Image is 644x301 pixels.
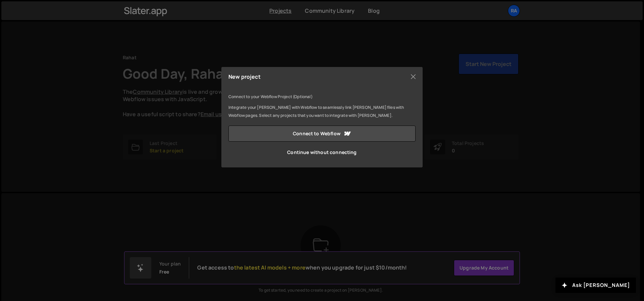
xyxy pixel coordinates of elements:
button: Close [408,72,418,82]
p: Integrate your [PERSON_NAME] with Webflow to seamlessly link [PERSON_NAME] files with Webflow pag... [228,103,416,120]
h5: New project [228,74,261,79]
button: Ask [PERSON_NAME] [555,278,636,293]
p: Connect to your Webflow Project (Optional) [228,93,416,101]
a: Connect to Webflow [228,126,416,142]
a: Continue without connecting [228,144,416,160]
